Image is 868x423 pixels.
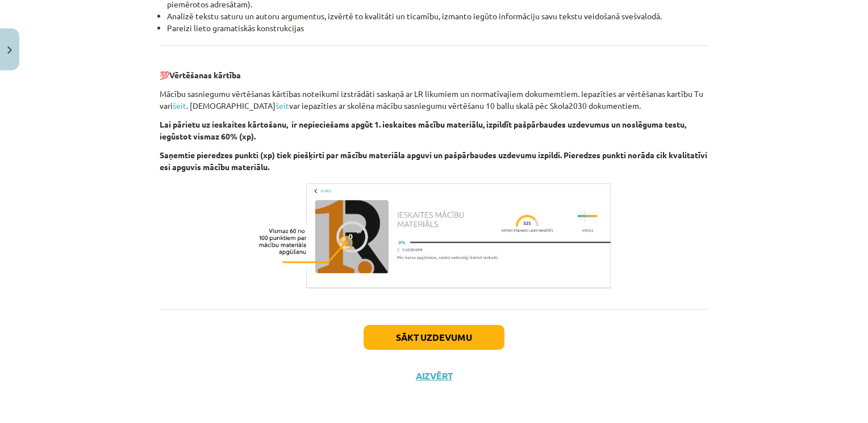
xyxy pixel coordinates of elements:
a: šeit [276,100,289,111]
li: Pareizi lieto gramatiskās konstrukcijas [167,22,708,34]
p: Mācību sasniegumu vērtēšanas kārtības noteikumi izstrādāti saskaņā ar LR likumiem un normatīvajie... [160,88,708,112]
button: Sākt uzdevumu [364,325,504,350]
b: Vērtēšanas kārtība [169,70,241,80]
img: icon-close-lesson-0947bae3869378f0d4975bcd49f059093ad1ed9edebbc8119c70593378902aed.svg [7,46,12,54]
button: Aizvērt [412,370,456,382]
b: Lai pārietu uz ieskaites kārtošanu, ir nepieciešams apgūt 1. ieskaites mācību materiālu, izpildīt... [160,119,686,141]
p: 💯 [160,57,708,81]
b: Saņemtie pieredzes punkti (xp) tiek piešķirti par mācību materiāla apguvi un pašpārbaudes uzdevum... [160,150,707,172]
li: Analizē tekstu saturu un autoru argumentus, izvērtē to kvalitāti un ticamību, izmanto iegūto info... [167,10,708,22]
a: šeit [173,100,186,111]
